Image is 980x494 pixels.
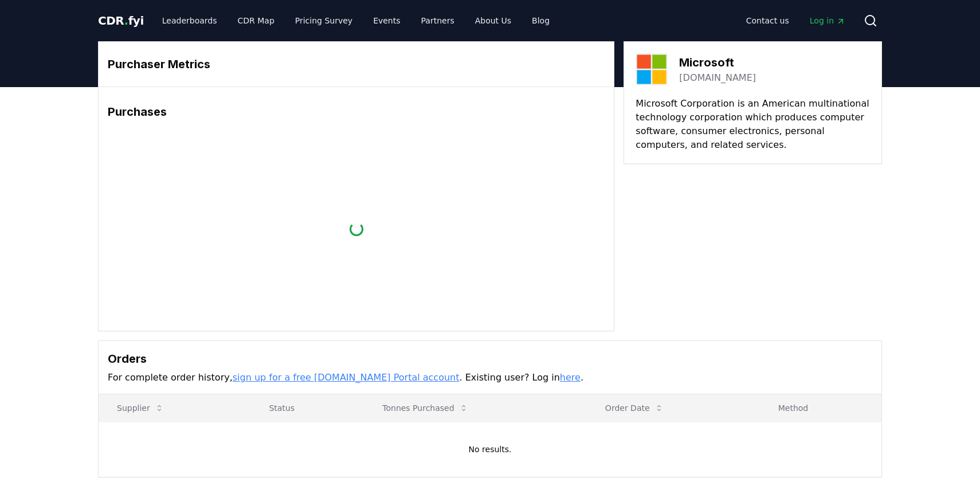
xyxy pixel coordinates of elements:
[373,397,477,419] button: Tonnes Purchased
[108,350,872,367] h3: Orders
[260,402,355,414] p: Status
[108,56,605,73] h3: Purchaser Metrics
[810,15,845,26] span: Log in
[801,10,854,31] a: Log in
[348,221,364,237] div: loading
[229,10,284,31] a: CDR Map
[412,10,464,31] a: Partners
[108,371,872,385] p: For complete order history, . Existing user? Log in .
[560,372,581,383] a: here
[153,10,559,31] nav: Main
[98,14,144,28] span: CDR fyi
[286,10,362,31] a: Pricing Survey
[98,13,144,29] a: CDR.fyi
[108,103,605,120] h3: Purchases
[636,53,668,85] img: Microsoft-logo
[769,402,872,414] p: Method
[596,397,673,419] button: Order Date
[124,14,128,28] span: .
[233,372,460,383] a: sign up for a free [DOMAIN_NAME] Portal account
[108,397,173,419] button: Supplier
[153,10,226,31] a: Leaderboards
[99,422,881,477] td: No results.
[636,97,870,152] p: Microsoft Corporation is an American multinational technology corporation which produces computer...
[679,71,756,85] a: [DOMAIN_NAME]
[737,10,798,31] a: Contact us
[466,10,520,31] a: About Us
[679,54,756,71] h3: Microsoft
[737,10,854,31] nav: Main
[364,10,409,31] a: Events
[523,10,559,31] a: Blog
